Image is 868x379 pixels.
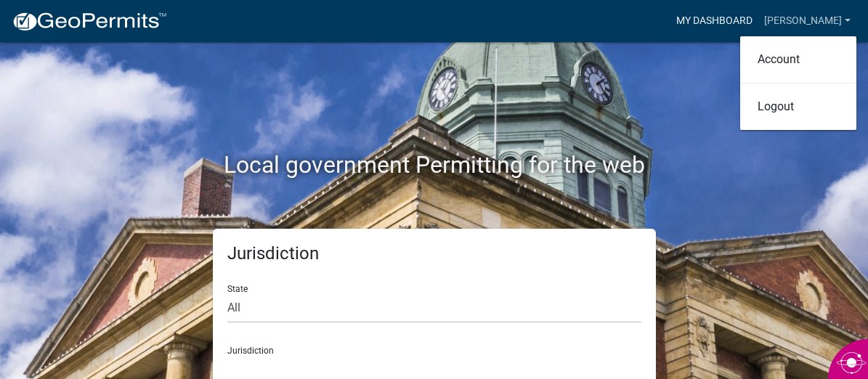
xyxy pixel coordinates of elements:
[740,42,856,77] a: Account
[740,36,856,130] div: [PERSON_NAME]
[97,151,772,179] h2: Local government Permitting for the web
[758,7,856,35] a: [PERSON_NAME]
[227,243,641,264] h5: Jurisdiction
[670,7,758,35] a: My Dashboard
[740,89,856,124] a: Logout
